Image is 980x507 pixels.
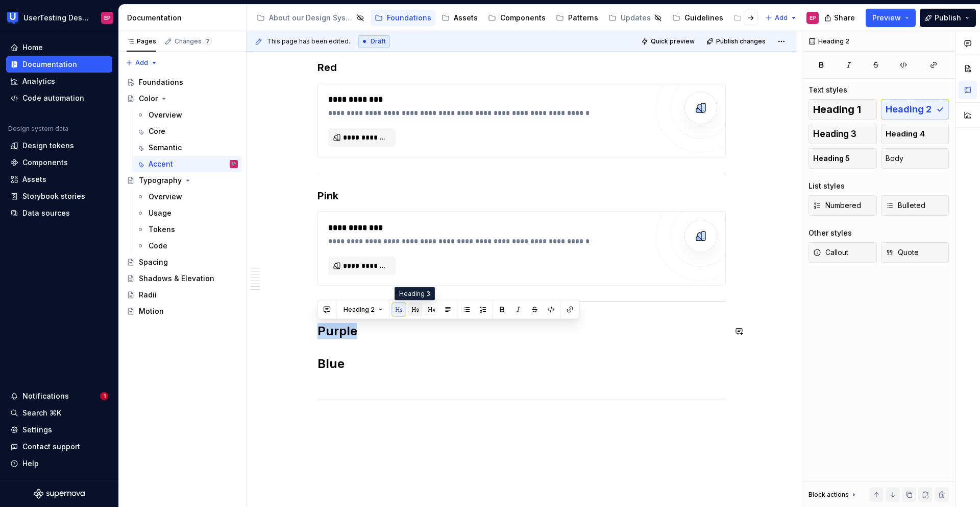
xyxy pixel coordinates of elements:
[149,110,182,120] div: Overview
[775,14,788,22] span: Add
[135,59,148,67] span: Add
[122,74,242,90] a: Foundations
[122,270,242,287] a: Shadows & Elevation
[132,140,242,156] a: Semantic
[484,10,550,26] a: Components
[122,172,242,189] a: Typography
[149,208,171,218] div: Usage
[132,123,242,140] a: Core
[149,159,173,169] div: Accent
[7,12,19,24] img: 41adf70f-fc1c-4662-8e2d-d2ab9c673b1b.png
[22,458,39,469] div: Help
[122,254,242,270] a: Spacing
[716,37,766,45] span: Publish changes
[139,273,214,284] div: Shadows & Elevation
[6,422,112,438] a: Settings
[104,14,111,22] div: EP
[139,306,164,316] div: Motion
[762,11,800,25] button: Add
[808,488,858,502] div: Block actions
[6,171,112,188] a: Assets
[621,13,651,23] div: Updates
[6,388,112,404] button: Notifications1
[22,391,69,401] div: Notifications
[500,13,546,23] div: Components
[813,129,856,139] span: Heading 3
[6,39,112,56] a: Home
[552,10,602,26] a: Patterns
[6,405,112,421] button: Search ⌘K
[6,90,112,106] a: Code automation
[253,8,760,28] div: Page tree
[454,13,478,23] div: Assets
[834,13,855,23] span: Share
[886,153,903,164] span: Body
[22,442,80,452] div: Contact support
[668,10,727,26] a: Guidelines
[813,153,850,164] span: Heading 5
[703,34,770,49] button: Publish changes
[122,56,161,70] button: Add
[22,42,43,53] div: Home
[132,205,242,221] a: Usage
[387,13,431,23] div: Foundations
[395,287,435,301] div: Heading 3
[22,157,68,168] div: Components
[6,439,112,455] button: Contact support
[139,257,168,267] div: Spacing
[920,9,976,27] button: Publish
[437,10,482,26] a: Assets
[139,290,157,300] div: Radii
[132,189,242,205] a: Overview
[6,56,112,73] a: Documentation
[127,13,242,23] div: Documentation
[139,175,182,186] div: Typography
[253,10,369,26] a: About our Design System
[935,13,961,23] span: Publish
[317,189,726,203] h3: Pink
[22,174,46,185] div: Assets
[269,13,353,23] div: About our Design System
[122,74,242,319] div: Page tree
[638,34,699,49] button: Quick preview
[808,99,877,120] button: Heading 1
[808,124,877,144] button: Heading 3
[23,13,89,23] div: UserTesting Design System
[149,192,182,202] div: Overview
[344,306,375,314] span: Heading 2
[872,13,901,23] span: Preview
[100,392,108,400] span: 1
[22,59,77,70] div: Documentation
[149,126,165,136] div: Core
[122,90,242,107] a: Color
[149,143,182,153] div: Semantic
[371,37,386,45] span: Draft
[34,489,85,499] svg: Supernova Logo
[808,181,845,191] div: List styles
[339,303,387,317] button: Heading 2
[122,287,242,303] a: Radii
[808,228,852,238] div: Other styles
[317,60,726,75] h3: Red
[149,241,167,251] div: Code
[813,104,861,114] span: Heading 1
[808,242,877,263] button: Callout
[22,425,52,435] div: Settings
[127,37,156,45] div: Pages
[813,247,848,258] span: Callout
[122,303,242,319] a: Motion
[881,242,949,263] button: Quote
[810,14,816,22] div: EP
[132,221,242,238] a: Tokens
[819,9,862,27] button: Share
[6,73,112,89] a: Analytics
[6,188,112,204] a: Storybook stories
[568,13,598,23] div: Patterns
[684,13,723,23] div: Guidelines
[6,205,112,221] a: Data sources
[6,154,112,171] a: Components
[232,159,236,169] div: EP
[22,141,74,151] div: Design tokens
[267,37,350,45] span: This page has been edited.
